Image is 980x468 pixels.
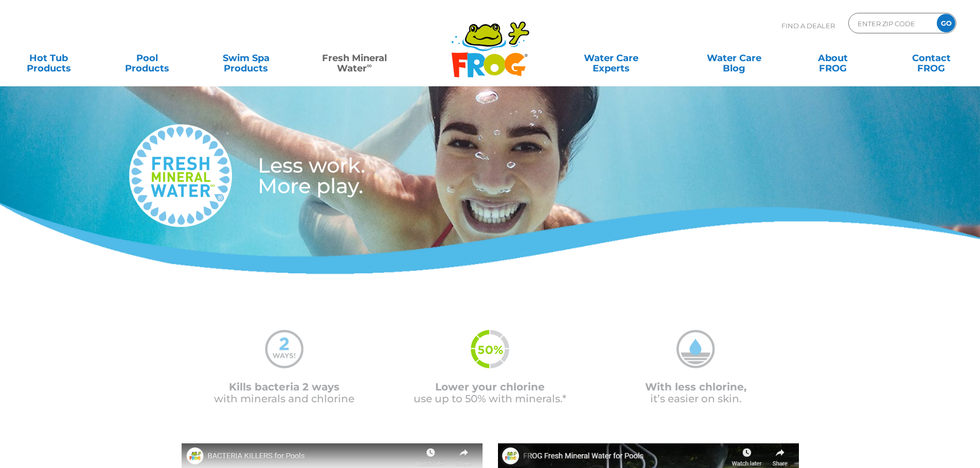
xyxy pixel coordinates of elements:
span: Lower your chlorine [435,381,545,393]
span: With less chlorine, [645,381,746,393]
h3: Less work. More play. [258,155,572,196]
span: Kills bacteria 2 ways [229,381,340,393]
img: fresh-mineral-water-logo-medium [129,124,232,227]
p: it’s easier on skin. [593,381,799,405]
input: GO [937,14,955,32]
a: Water CareExperts [549,48,673,68]
img: mineral-water-2-ways [265,330,304,368]
a: Hot TubProducts [10,48,87,68]
a: Fresh MineralWater∞ [306,48,402,68]
img: fmw-50percent-icon [471,330,509,368]
p: Find A Dealer [781,13,835,39]
p: use up to 50% with minerals.* [387,381,593,405]
input: Zip Code Form [857,16,926,31]
img: mineral-water-less-chlorine [676,330,715,368]
a: AboutFROG [794,48,871,68]
a: Swim SpaProducts [208,48,284,68]
a: ContactFROG [893,48,970,68]
p: with minerals and chlorine [182,381,387,405]
a: PoolProducts [109,48,186,68]
sup: ∞ [367,61,372,69]
a: Water CareBlog [696,48,772,68]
